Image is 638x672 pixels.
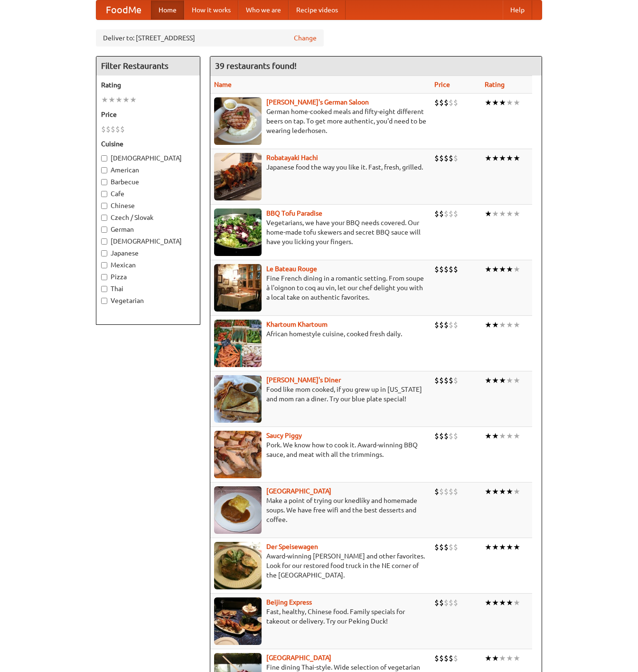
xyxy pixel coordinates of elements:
p: Fine French dining in a romantic setting. From soupe à l'oignon to coq au vin, let our chef delig... [214,274,427,302]
li: ★ [499,97,506,108]
b: Beijing Express [266,598,312,606]
p: Award-winning [PERSON_NAME] and other favorites. Look for our restored food truck in the NE corne... [214,551,427,580]
li: $ [434,320,439,330]
li: ★ [492,375,499,386]
li: ★ [513,431,520,441]
li: ★ [499,208,506,219]
li: $ [444,320,449,330]
li: $ [453,97,458,108]
label: Pizza [101,272,195,282]
img: saucy.jpg [214,431,262,478]
li: $ [449,375,453,386]
label: Thai [101,284,195,293]
img: czechpoint.jpg [214,486,262,534]
li: ★ [499,431,506,441]
li: ★ [492,264,499,274]
input: Barbecue [101,179,107,185]
img: bateaurouge.jpg [214,264,262,312]
a: Price [434,81,450,88]
li: ★ [108,95,115,105]
li: $ [453,542,458,552]
li: $ [439,597,444,608]
li: $ [453,653,458,663]
a: Der Speisewagen [266,543,318,550]
label: American [101,165,195,175]
li: $ [434,597,439,608]
li: $ [439,320,444,330]
a: [PERSON_NAME]'s German Saloon [266,98,369,106]
a: [GEOGRAPHIC_DATA] [266,487,331,495]
li: ★ [492,542,499,552]
li: $ [101,124,106,134]
label: Chinese [101,201,195,210]
img: sallys.jpg [214,375,262,423]
li: $ [115,124,120,134]
li: $ [439,375,444,386]
ng-pluralize: 39 restaurants found! [215,61,297,70]
li: ★ [506,431,513,441]
a: Change [294,33,317,43]
p: Pork. We know how to cook it. Award-winning BBQ sauce, and meat with all the trimmings. [214,440,427,459]
li: $ [444,486,449,497]
input: Czech / Slovak [101,215,107,221]
li: ★ [506,486,513,497]
label: [DEMOGRAPHIC_DATA] [101,237,195,246]
li: ★ [513,375,520,386]
li: $ [449,320,453,330]
a: Saucy Piggy [266,432,302,439]
b: Khartoum Khartoum [266,321,328,328]
li: $ [444,97,449,108]
li: ★ [506,653,513,663]
a: Name [214,81,232,88]
li: ★ [492,597,499,608]
li: $ [453,375,458,386]
li: ★ [506,153,513,163]
li: $ [449,542,453,552]
li: $ [444,431,449,441]
li: ★ [492,486,499,497]
li: ★ [513,597,520,608]
li: ★ [492,153,499,163]
a: Help [503,0,532,19]
li: $ [444,153,449,163]
li: ★ [513,320,520,330]
li: $ [439,486,444,497]
li: ★ [506,597,513,608]
img: beijing.jpg [214,597,262,645]
li: $ [111,124,115,134]
li: ★ [492,97,499,108]
li: $ [434,542,439,552]
li: $ [434,375,439,386]
p: German home-cooked meals and fifty-eight different beers on tap. To get more authentic, you'd nee... [214,107,427,135]
p: Make a point of trying our knedlíky and homemade soups. We have free wifi and the best desserts a... [214,496,427,524]
a: Home [151,0,184,19]
b: Robatayaki Hachi [266,154,318,161]
li: $ [439,431,444,441]
li: ★ [513,153,520,163]
li: ★ [499,153,506,163]
li: ★ [485,542,492,552]
li: $ [434,264,439,274]
li: $ [453,208,458,219]
li: ★ [499,653,506,663]
p: Food like mom cooked, if you grew up in [US_STATE] and mom ran a diner. Try our blue plate special! [214,385,427,404]
li: ★ [513,486,520,497]
li: ★ [499,264,506,274]
img: robatayaki.jpg [214,153,262,200]
li: ★ [513,208,520,219]
input: Thai [101,286,107,292]
li: $ [444,653,449,663]
li: $ [449,208,453,219]
li: ★ [492,320,499,330]
img: khartoum.jpg [214,320,262,367]
div: Deliver to: [STREET_ADDRESS] [96,29,324,47]
p: Japanese food the way you like it. Fast, fresh, grilled. [214,162,427,172]
li: ★ [513,653,520,663]
li: $ [444,542,449,552]
li: $ [444,264,449,274]
b: Le Bateau Rouge [266,265,317,273]
li: $ [449,264,453,274]
li: $ [434,153,439,163]
li: $ [449,431,453,441]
